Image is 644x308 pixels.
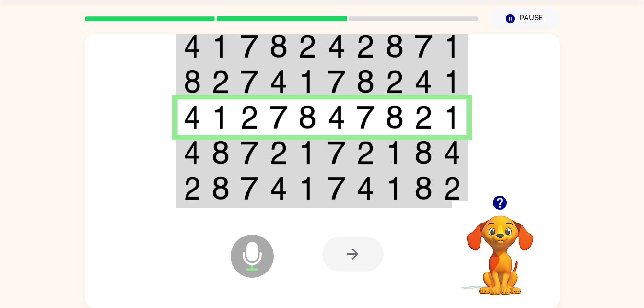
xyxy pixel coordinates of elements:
img: 8 [298,105,316,129]
img: 1 [386,176,404,200]
img: 4 [328,105,346,129]
img: 7 [240,176,258,200]
video: Your browser must support playing .mp4 files to use Literably. Please try using another browser. [452,201,548,296]
img: 8 [386,105,404,129]
img: 8 [269,34,288,58]
img: 4 [269,70,288,94]
img: 8 [414,176,433,200]
img: 1 [298,176,316,200]
img: 4 [184,105,201,129]
img: 4 [269,176,288,200]
img: 8 [414,141,433,165]
img: 2 [386,70,404,94]
img: 2 [269,141,288,165]
img: 1 [444,34,461,58]
img: 4 [328,34,346,58]
img: 8 [386,34,404,58]
img: 7 [240,34,258,58]
img: 7 [356,105,375,129]
img: 1 [444,105,461,129]
img: 1 [386,141,404,165]
img: 4 [356,176,375,200]
img: 4 [444,141,461,165]
img: 2 [240,105,258,129]
img: 7 [328,70,346,94]
img: 1 [444,70,461,94]
img: 7 [328,141,346,165]
img: 2 [444,176,461,200]
img: 2 [298,34,316,58]
img: 2 [211,70,230,94]
img: 8 [211,176,230,200]
img: 1 [211,34,230,58]
img: 2 [184,176,201,200]
img: 7 [328,176,346,200]
img: 2 [414,105,433,129]
img: 4 [184,141,201,165]
img: 8 [211,141,230,165]
img: 1 [211,105,230,129]
img: 2 [356,141,375,165]
img: 7 [414,34,433,58]
img: 8 [356,70,375,94]
img: 1 [298,70,316,94]
img: 7 [269,105,288,129]
img: 7 [240,141,258,165]
img: 1 [298,141,316,165]
img: 4 [184,34,201,58]
img: 7 [240,70,258,94]
img: 2 [356,34,375,58]
button: Pause [490,8,560,30]
img: 8 [184,70,201,94]
img: 4 [414,70,433,94]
